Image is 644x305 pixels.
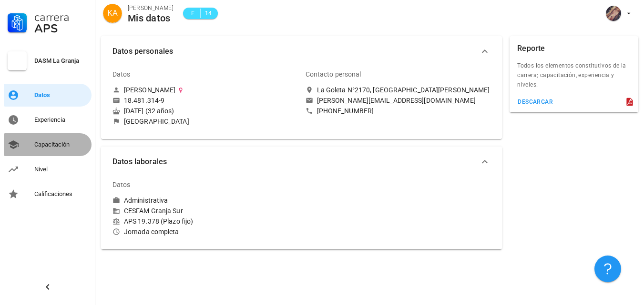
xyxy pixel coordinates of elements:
div: avatar [606,6,621,21]
button: Datos laborales [101,147,502,177]
div: Todos los elementos constitutivos de la carrera; capacitación, experiencia y niveles. [510,61,638,95]
span: E [189,9,196,18]
a: Datos [4,84,92,107]
div: Datos [34,91,88,99]
div: [PERSON_NAME] [124,86,175,94]
span: Datos laborales [112,155,479,168]
div: Nivel [34,166,88,173]
div: Administrativa [124,196,168,205]
div: DASM La Granja [34,57,88,65]
button: Datos personales [101,36,502,67]
div: Jornada completa [112,227,298,236]
div: [PERSON_NAME][EMAIL_ADDRESS][DOMAIN_NAME] [317,96,476,105]
div: Mis datos [128,13,174,23]
div: Carrera [34,11,88,23]
div: CESFAM Granja Sur [112,207,298,215]
span: 14 [204,9,212,18]
a: Nivel [4,158,92,181]
div: Capacitación [34,141,88,148]
div: La Goleta N°2170, [GEOGRAPHIC_DATA][PERSON_NAME] [317,86,490,94]
div: Datos [112,173,131,196]
div: [PHONE_NUMBER] [317,107,374,115]
a: Experiencia [4,108,92,131]
div: avatar [103,4,122,23]
span: Datos personales [112,45,479,58]
button: descargar [513,95,557,108]
a: La Goleta N°2170, [GEOGRAPHIC_DATA][PERSON_NAME] [306,86,491,94]
div: Contacto personal [306,63,361,86]
div: Datos [112,63,131,86]
div: Reporte [517,36,545,61]
span: KA [107,4,117,23]
div: APS 19.378 (Plazo fijo) [112,217,298,226]
a: [PERSON_NAME][EMAIL_ADDRESS][DOMAIN_NAME] [306,96,491,105]
div: APS [34,23,88,34]
a: [PHONE_NUMBER] [306,107,491,115]
div: 18.481.314-9 [124,96,164,105]
div: Calificaciones [34,190,88,198]
div: Experiencia [34,116,88,124]
div: [GEOGRAPHIC_DATA] [124,117,189,126]
div: [DATE] (32 años) [112,107,298,115]
div: descargar [517,98,553,105]
a: Calificaciones [4,183,92,206]
div: [PERSON_NAME] [128,3,174,13]
a: Capacitación [4,133,92,156]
